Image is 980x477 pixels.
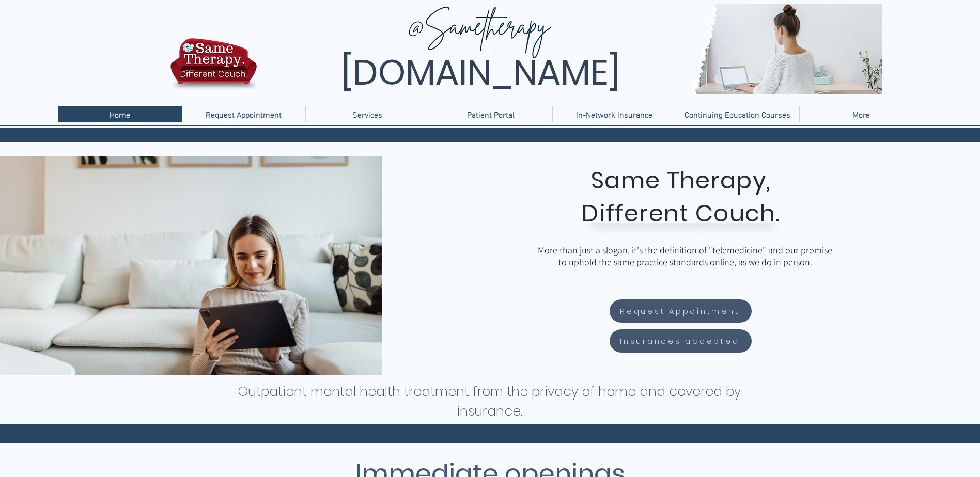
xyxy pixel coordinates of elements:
[571,106,658,122] p: In-Network Insurance
[535,244,835,268] p: More than just a slogan, it's the definition of "telemedicine" and our promise to uphold the same...
[182,106,305,122] a: Request Appointment
[676,106,799,122] a: Continuing Education Courses
[200,106,287,122] p: Request Appointment
[610,299,752,323] a: Request Appointment
[591,164,771,197] span: Same Therapy,
[341,48,620,97] span: [DOMAIN_NAME]
[429,106,552,122] a: Patient Portal
[582,197,780,230] span: Different Couch.
[347,106,387,122] p: Services
[847,106,875,122] p: More
[167,37,260,98] img: TBH.US
[58,106,923,122] nav: Site
[610,329,752,353] a: Insurances accepted
[104,106,135,122] p: Home
[58,106,182,122] a: Home
[259,4,882,94] img: Same Therapy, Different Couch. TelebehavioralHealth.US
[679,106,796,122] p: Continuing Education Courses
[620,335,739,347] span: Insurances accepted
[237,382,742,421] h1: Outpatient mental health treatment from the privacy of home and covered by insurance.
[462,106,520,122] p: Patient Portal
[305,106,429,122] div: Services
[620,305,739,317] span: Request Appointment
[552,106,676,122] a: In-Network Insurance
